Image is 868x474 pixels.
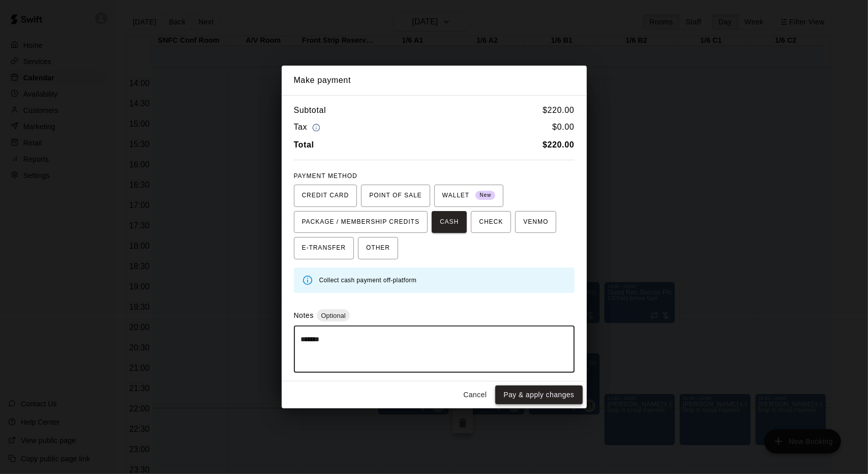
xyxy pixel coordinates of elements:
[442,188,496,204] span: WALLET
[471,211,511,233] button: CHECK
[294,311,314,319] label: Notes
[317,312,349,319] span: Optional
[434,185,504,207] button: WALLET New
[495,386,582,404] button: Pay & apply changes
[432,211,467,233] button: CASH
[294,211,428,233] button: PACKAGE / MEMBERSHIP CREDITS
[294,140,314,149] b: Total
[302,240,346,256] span: E-TRANSFER
[294,172,357,180] span: PAYMENT METHOD
[302,214,420,230] span: PACKAGE / MEMBERSHIP CREDITS
[294,185,357,207] button: CREDIT CARD
[302,188,349,204] span: CREDIT CARD
[294,237,354,259] button: E-TRANSFER
[552,121,574,134] h6: $ 0.00
[440,214,459,230] span: CASH
[459,386,491,404] button: Cancel
[361,185,430,207] button: POINT OF SALE
[479,214,503,230] span: CHECK
[366,240,390,256] span: OTHER
[282,66,587,95] h2: Make payment
[294,121,323,134] h6: Tax
[369,188,422,204] span: POINT OF SALE
[475,189,495,202] span: New
[515,211,556,233] button: VENMO
[294,104,326,117] h6: Subtotal
[523,214,548,230] span: VENMO
[319,277,417,284] span: Collect cash payment off-platform
[358,237,398,259] button: OTHER
[543,140,574,149] b: $ 220.00
[543,104,574,117] h6: $ 220.00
